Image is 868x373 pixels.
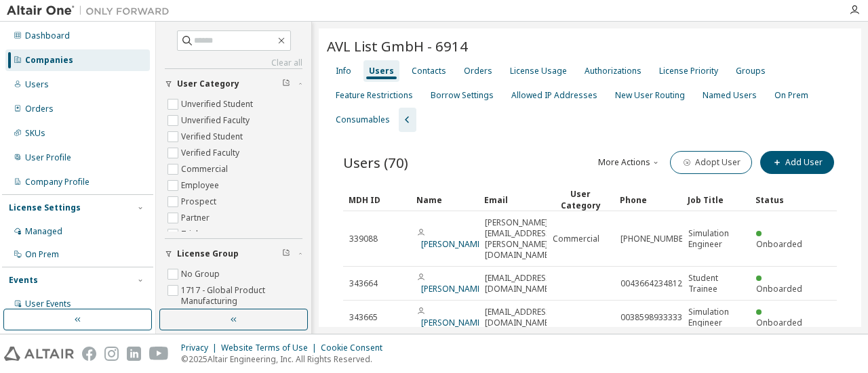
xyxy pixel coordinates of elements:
[464,66,492,76] div: Orders
[349,234,378,244] span: 339088
[336,114,390,125] div: Consumables
[756,317,802,328] span: Onboarded
[615,90,685,101] div: New User Routing
[553,234,599,244] span: Commercial
[485,307,553,328] span: [EMAIL_ADDRESS][DOMAIN_NAME]
[82,347,96,361] img: facebook.svg
[25,226,62,237] div: Managed
[688,273,744,294] span: Student Trainee
[149,347,169,361] img: youtube.svg
[177,79,239,89] span: User Category
[369,66,394,76] div: Users
[416,189,473,211] div: Name
[25,177,90,188] div: Company Profile
[165,58,302,68] a: Clear all
[25,30,70,41] div: Dashboard
[421,317,484,328] a: [PERSON_NAME]
[760,151,834,174] button: Add User
[25,152,71,163] div: User Profile
[321,343,391,353] div: Cookie Consent
[177,248,239,259] span: License Group
[25,299,71,309] div: User Events
[9,202,81,213] div: License Settings
[485,273,553,294] span: [EMAIL_ADDRESS][DOMAIN_NAME]
[755,189,812,211] div: Status
[736,66,766,76] div: Groups
[412,66,446,76] div: Contacts
[165,69,302,99] button: User Category
[25,104,54,114] div: Orders
[181,194,219,210] label: Prospect
[349,278,378,289] span: 343664
[349,189,406,211] div: MDH ID
[25,79,49,90] div: Users
[421,238,484,250] a: [PERSON_NAME]
[221,343,321,353] div: Website Terms of Use
[349,312,378,323] span: 343665
[181,282,302,309] label: 1717 - Global Product Manufacturing
[104,347,119,361] img: instagram.svg
[181,177,222,194] label: Employee
[485,217,553,261] span: [PERSON_NAME][EMAIL_ADDRESS][PERSON_NAME][DOMAIN_NAME]
[9,275,38,286] div: Events
[659,66,718,76] div: License Priority
[703,90,757,101] div: Named Users
[585,66,642,76] div: Authorizations
[165,239,302,269] button: License Group
[181,129,245,145] label: Verified Student
[282,79,290,89] span: Clear filter
[552,188,609,211] div: User Category
[431,90,494,101] div: Borrow Settings
[327,37,468,56] span: AVL List GmbH - 6914
[181,266,222,282] label: No Group
[620,234,690,244] span: [PHONE_NUMBER]
[25,55,73,66] div: Companies
[688,189,745,211] div: Job Title
[181,145,242,161] label: Verified Faculty
[181,343,221,353] div: Privacy
[25,249,59,260] div: On Prem
[181,112,252,129] label: Unverified Faculty
[756,238,802,250] span: Onboarded
[181,161,231,177] label: Commercial
[620,278,687,289] span: 00436642348125
[336,66,351,76] div: Info
[688,307,744,328] span: Simulation Engineer
[511,90,597,101] div: Allowed IP Addresses
[670,151,752,174] button: Adopt User
[688,228,744,250] span: Simulation Engineer
[510,66,567,76] div: License Usage
[336,90,413,101] div: Feature Restrictions
[774,90,808,101] div: On Prem
[181,226,201,242] label: Trial
[484,189,541,211] div: Email
[25,128,45,139] div: SKUs
[620,189,677,211] div: Phone
[4,347,74,361] img: altair_logo.svg
[282,248,290,259] span: Clear filter
[343,153,408,172] span: Users (70)
[421,283,484,294] a: [PERSON_NAME]
[7,4,176,18] img: Altair One
[620,312,687,323] span: 00385989333334
[181,96,256,112] label: Unverified Student
[127,347,141,361] img: linkedin.svg
[597,151,662,174] button: More Actions
[181,210,212,226] label: Partner
[756,283,802,294] span: Onboarded
[181,353,391,365] p: © 2025 Altair Engineering, Inc. All Rights Reserved.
